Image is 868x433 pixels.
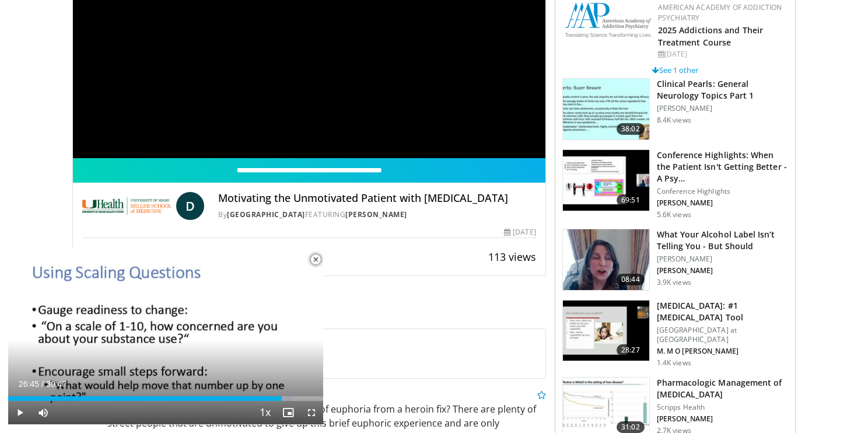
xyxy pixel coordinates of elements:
p: 1.4K views [657,358,691,368]
a: American Academy of Addiction Psychiatry [658,2,782,23]
span: / [41,379,44,389]
span: 30:47 [46,379,66,389]
a: 69:51 Conference Highlights: When the Patient Isn't Getting Better - A Psy… Conference Highlights... [562,149,788,219]
span: 38:02 [617,123,645,135]
button: Playback Rate [253,401,276,424]
div: By FEATURING [218,209,535,220]
p: 3.9K views [657,278,691,287]
a: [PERSON_NAME] [345,209,407,219]
div: Progress Bar [8,396,323,401]
p: Scripps Health [657,403,788,412]
span: 28:27 [617,344,645,356]
button: Mute [32,401,55,424]
span: 113 views [488,250,536,264]
h3: [MEDICAL_DATA]: #1 [MEDICAL_DATA] Tool [657,300,788,323]
a: D [176,192,204,220]
img: 4362ec9e-0993-4580-bfd4-8e18d57e1d49.150x105_q85_crop-smart_upscale.jpg [563,150,649,211]
a: See 1 other [652,65,698,75]
h3: Clinical Pearls: General Neurology Topics Part 1 [657,78,788,102]
div: [DATE] [658,49,786,60]
h4: Motivating the Unmotivated Patient with [MEDICAL_DATA] [218,192,535,205]
span: 08:44 [617,274,645,285]
p: [PERSON_NAME] [657,266,788,275]
a: [GEOGRAPHIC_DATA] [227,209,305,219]
img: 09bfd019-53f6-42aa-b76c-a75434d8b29a.150x105_q85_crop-smart_upscale.jpg [563,229,649,290]
video-js: Video Player [8,247,323,425]
p: [PERSON_NAME] [657,254,788,264]
p: 8.4K views [657,116,691,125]
span: 31:02 [617,421,645,433]
p: [PERSON_NAME] [657,198,788,208]
span: 26:45 [19,379,39,389]
img: 91ec4e47-6cc3-4d45-a77d-be3eb23d61cb.150x105_q85_crop-smart_upscale.jpg [563,79,649,139]
button: Fullscreen [300,401,323,424]
p: [PERSON_NAME] [657,414,788,424]
a: 08:44 What Your Alcohol Label Isn’t Telling You - But Should [PERSON_NAME] [PERSON_NAME] 3.9K views [562,229,788,291]
p: M. M O [PERSON_NAME] [657,347,788,356]
h3: Pharmacologic Management of [MEDICAL_DATA] [657,377,788,400]
img: 88f7a9dd-1da1-4c5c-8011-5b3372b18c1f.150x105_q85_crop-smart_upscale.jpg [563,301,649,361]
p: Conference Highlights [657,187,788,196]
a: 38:02 Clinical Pearls: General Neurology Topics Part 1 [PERSON_NAME] 8.4K views [562,78,788,140]
p: 5.6K views [657,210,691,219]
p: [PERSON_NAME] [657,104,788,113]
button: Close [304,247,327,272]
h3: What Your Alcohol Label Isn’t Telling You - But Should [657,229,788,252]
img: University of Miami [82,192,171,220]
h3: Conference Highlights: When the Patient Isn't Getting Better - A Psy… [657,149,788,184]
button: Play [8,401,32,424]
a: 2025 Addictions and Their Treatment Course [658,25,764,48]
button: Enable picture-in-picture mode [276,401,300,424]
p: [GEOGRAPHIC_DATA] at [GEOGRAPHIC_DATA] [657,326,788,344]
span: 69:51 [617,194,645,206]
a: 28:27 [MEDICAL_DATA]: #1 [MEDICAL_DATA] Tool [GEOGRAPHIC_DATA] at [GEOGRAPHIC_DATA] M. M O [PERSO... [562,300,788,368]
div: [DATE] [504,227,535,238]
img: f7c290de-70ae-47e0-9ae1-04035161c232.png.150x105_q85_autocrop_double_scale_upscale_version-0.2.png [565,2,652,38]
